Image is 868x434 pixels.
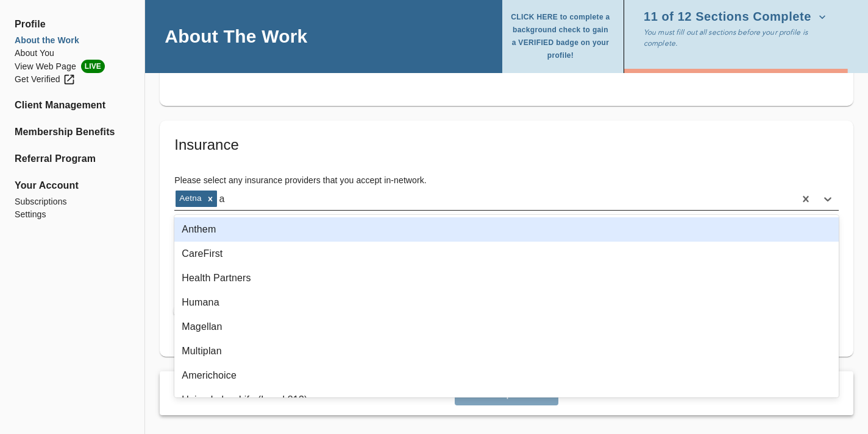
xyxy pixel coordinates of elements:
[15,34,130,47] a: About the Work
[15,195,130,208] a: Subscriptions
[15,47,130,60] a: About You
[15,98,130,113] a: Client Management
[644,7,831,27] button: 11 of 12 Sections Complete
[15,60,130,73] li: View Web Page
[15,73,130,86] a: Get Verified
[176,191,203,206] div: Aetna
[174,217,839,242] div: Anthem
[174,290,839,315] div: Humana
[15,152,130,166] a: Referral Program
[174,266,839,290] div: Health Partners
[644,27,834,49] p: You must fill out all sections before your profile is complete.
[15,17,130,32] span: Profile
[510,11,611,62] span: CLICK HERE to complete a background check to gain a VERIFIED badge on your profile!
[174,388,839,412] div: Union Labor Life (Local 813)
[15,125,130,139] a: Membership Benefits
[15,208,130,221] a: Settings
[174,315,839,339] div: Magellan
[81,60,105,73] span: LIVE
[174,363,839,388] div: Americhoice
[165,25,307,47] h4: About The Work
[644,11,826,23] span: 11 of 12 Sections Complete
[510,7,616,66] button: CLICK HERE to complete a background check to gain a VERIFIED badge on your profile!
[174,242,839,266] div: CareFirst
[15,60,130,73] a: View Web PageLIVE
[15,178,130,193] span: Your Account
[174,174,839,187] h6: Please select any insurance providers that you accept in-network.
[174,135,839,155] h5: Insurance
[174,339,839,363] div: Multiplan
[15,73,76,86] div: Get Verified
